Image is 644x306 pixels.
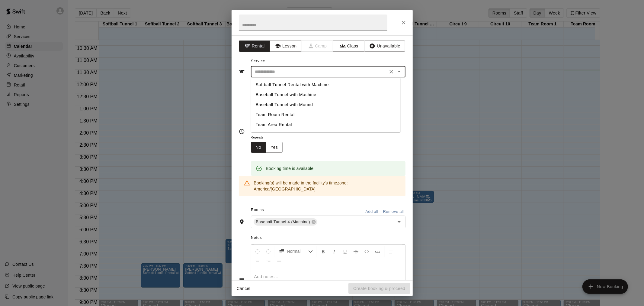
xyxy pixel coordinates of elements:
[252,246,263,257] button: Undo
[251,134,288,142] span: Repeats
[333,41,365,52] button: Class
[395,218,403,226] button: Open
[266,163,314,174] div: Booking time is available
[395,67,403,76] button: Close
[365,41,405,52] button: Unavailable
[276,246,316,257] button: Formatting Options
[251,208,264,212] span: Rooms
[251,142,266,153] button: No
[251,142,283,153] div: outlined button group
[251,100,400,110] li: Baseball Tunnel with Mound
[318,246,328,257] button: Format Bold
[251,80,400,90] li: Softball Tunnel Rental with Machine
[270,41,302,52] button: Lesson
[382,207,405,216] button: Remove all
[251,59,265,63] span: Service
[329,246,339,257] button: Format Italics
[239,69,245,75] svg: Service
[251,90,400,100] li: Baseball Tunnel with Machine
[302,41,334,52] span: Camps can only be created in the Services page
[362,246,372,257] button: Insert Code
[254,177,401,194] div: Booking(s) will be made in the facility's timezone: America/[GEOGRAPHIC_DATA]
[340,246,350,257] button: Format Underline
[239,219,245,225] svg: Rooms
[251,110,400,120] li: Team Room Rental
[239,129,245,135] svg: Timing
[362,207,382,216] button: Add all
[263,257,274,268] button: Right Align
[252,257,263,268] button: Center Align
[251,120,400,130] li: Team Area Rental
[239,41,271,52] button: Rental
[398,17,409,28] button: Close
[373,246,383,257] button: Insert Link
[274,257,284,268] button: Justify Align
[351,246,361,257] button: Format Strikethrough
[251,233,405,243] span: Notes
[387,67,396,76] button: Clear
[254,219,313,225] span: Baseball Tunnel 4 (Machine)
[287,248,308,254] span: Normal
[254,218,318,226] div: Baseball Tunnel 4 (Machine)
[266,142,283,153] button: Yes
[263,246,274,257] button: Redo
[239,277,245,283] svg: Notes
[386,246,396,257] button: Left Align
[234,283,253,294] button: Cancel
